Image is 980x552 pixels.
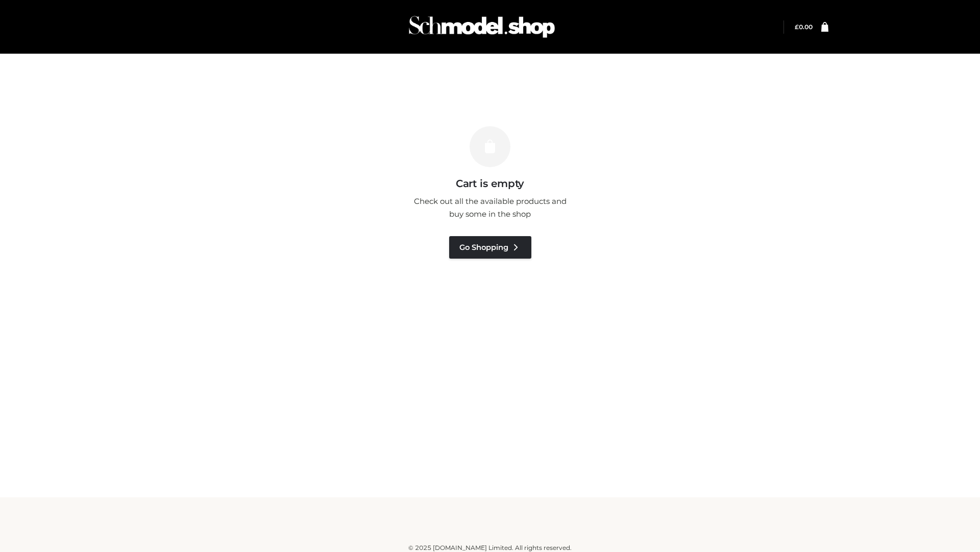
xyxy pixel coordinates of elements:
[405,7,558,47] img: Schmodel Admin 964
[408,195,572,221] p: Check out all the available products and buy some in the shop
[795,23,813,31] a: £0.00
[175,177,805,190] h3: Cart is empty
[795,23,813,31] bdi: 0.00
[795,23,799,31] span: £
[449,236,531,259] a: Go Shopping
